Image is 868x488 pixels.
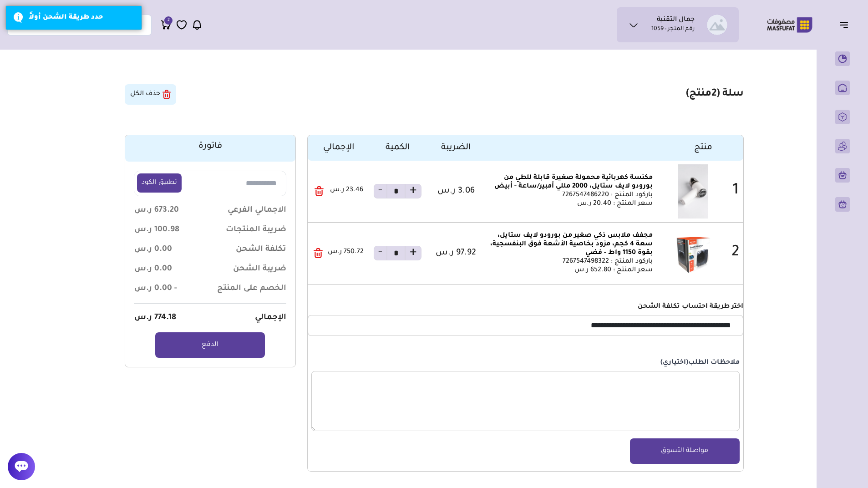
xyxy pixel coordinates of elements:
span: باركود المنتج : 7267547486220 [562,192,653,199]
span: 0.00 ر.س [134,264,172,274]
span: ضريبة الشحن [233,264,286,274]
button: + [409,179,417,203]
a: 2 [161,19,172,30]
span: 774.18 ر.س [134,313,176,323]
th: الكمية [370,135,426,161]
td: 97.92 ر.س [426,222,487,284]
span: - 0.00 ر.س [134,284,177,294]
img: Product [662,164,724,219]
span: سعر المنتج : 652.80 ر.س [574,267,653,274]
span: 0.00 ر.س [134,244,172,255]
p: رقم المتجر : 1059 [651,25,695,34]
h1: جمال التقنية [657,16,695,25]
a: مكنسة كهربائية محمولة صغيرة قابلة للطي من بورودو لايف ستايل، 2000 مللي أمبير/ساعة - أبيض [494,174,653,190]
td: 3.06 ر.س [426,161,487,223]
span: ضريبة المنتجات [226,225,286,235]
th: الضريبة [426,135,487,161]
strong: + [410,183,417,199]
td: 1 [728,161,743,223]
span: الإجمالي [255,313,286,323]
span: 673.20 ر.س [134,205,179,216]
div: حدد طريقة الشحن أولاً [29,13,135,23]
th: الإجمالي [308,135,370,161]
iframe: Webchat Widget [816,436,857,477]
th: منتج [487,135,728,161]
img: جمال التقنية [707,15,727,35]
img: Product [662,226,724,280]
button: حذف الكل [125,84,176,105]
span: الخصم على المنتج [217,284,286,294]
span: 2 [168,16,170,25]
h1: سلة ( منتج) [686,88,744,101]
strong: + [410,245,417,261]
td: 2 [728,222,743,284]
button: + [409,241,417,265]
img: Logo [761,16,819,34]
div: 23.46 ر.س [311,186,366,196]
a: مواصلة التسوق [630,438,740,464]
h1: اختر طريقة احتساب تكلفة الشحن [308,303,743,311]
span: تكلفة الشحن [236,244,286,255]
a: الدفع [155,332,265,358]
span: باركود المنتج : 7267547498322 [563,258,653,265]
span: 100.98 ر.س [134,225,179,235]
span: (اختياري) [660,359,688,366]
h1: فاتورة [198,141,222,152]
button: تطبيق الكود [137,173,182,193]
span: 2 [711,89,716,100]
span: الاجمالي الفرعي [228,205,286,216]
div: 750.72 ر.س [311,248,366,258]
a: مجفف ملابس ذكي صغير من بورودو لايف ستايل، سعة 4 كجم، مزود بخاصية الأشعة فوق البنفسجية، بقوة 1150 ... [490,232,653,257]
span: سعر المنتج : 20.40 ر.س [577,200,653,208]
label: ملاحظات الطلب [311,358,740,368]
